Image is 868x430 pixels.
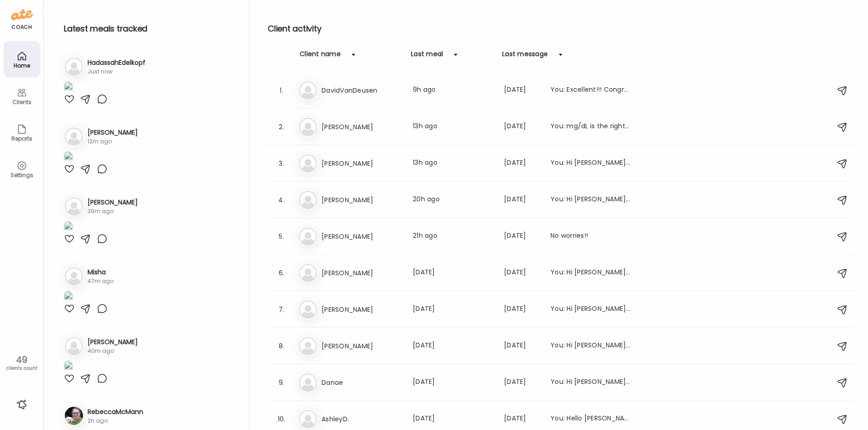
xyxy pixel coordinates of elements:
div: [DATE] [504,377,540,388]
div: No worries!! [551,231,631,242]
img: bg-avatar-default.svg [299,264,317,282]
div: [DATE] [504,85,540,96]
div: [DATE] [504,121,540,132]
div: Settings [5,172,38,178]
div: [DATE] [413,267,493,278]
div: 8. [276,341,287,351]
div: You: mg/dL is the right choice, I am not sure why it is giving me different numbers [551,121,631,132]
img: images%2Fh28tF6ozyeSEGWHCCSRnsdv3OBi2%2FyS1NNRhhPC3h5qvL2tnM%2FxZELfyledXCLu1y27D0X_1080 [64,221,73,233]
img: bg-avatar-default.svg [299,191,317,209]
div: 3. [276,158,287,169]
img: images%2F5KDqdEDx1vNTPAo8JHrXSOUdSd72%2FJRB3shtiyXNqgEPz8pmP%2FyAtL613tXFPz5Ga0pV3y_1080 [64,81,73,94]
div: coach [11,23,32,31]
div: 49 [3,354,40,365]
div: [DATE] [413,341,493,351]
div: Clients [5,99,38,105]
h3: [PERSON_NAME] [322,341,402,351]
img: bg-avatar-default.svg [65,58,83,76]
h2: Client activity [268,22,853,36]
img: bg-avatar-default.svg [65,267,83,285]
div: 9h ago [413,85,493,96]
h3: Misha [88,267,114,277]
img: images%2F3xVRt7y9apRwOMdhmMrJySvG6rf1%2FRbUj6e1rIpaFBWOjTlpB%2FU5JIzxWlLj3HEsPhQsnk_1080 [64,291,73,303]
h3: DavidVanDeusen [322,85,402,96]
div: You: Excellent!!! Congrats! [551,85,631,96]
div: [DATE] [504,414,540,425]
div: [DATE] [504,341,540,351]
img: avatars%2FXWdvvPCfw4Rjn9zWuSQRFuWDGYk2 [65,407,83,425]
img: images%2Fip99ljtmwDYLWjdYRTVxLbjdbSK2%2Fnbd00jqh9yTEs78YaJ6O%2FLATcQfbq94I3aYlGGtLg_1080 [64,151,73,163]
h3: [PERSON_NAME] [88,128,138,137]
div: 39m ago [88,207,138,215]
div: 5. [276,231,287,242]
h2: Latest meals tracked [64,22,234,36]
div: Last message [502,49,548,64]
div: 40m ago [88,347,138,355]
div: You: Hi [PERSON_NAME]! Just sending you a quick message to let you know that your data from the n... [551,377,631,388]
img: bg-avatar-default.svg [65,337,83,355]
h3: Danae [322,377,402,388]
div: Client name [300,49,341,64]
h3: [PERSON_NAME] [88,337,138,347]
div: You: Hi [PERSON_NAME]! Just sending a friendly reminder to take photos of your meals, thank you! [551,341,631,351]
img: bg-avatar-default.svg [299,154,317,173]
div: 10. [276,414,287,425]
div: [DATE] [504,194,540,205]
img: bg-avatar-default.svg [299,373,317,392]
div: You: Hi [PERSON_NAME], are you currently having one meal per day or is there a second meal? [551,194,631,205]
div: 2h ago [88,417,143,425]
img: bg-avatar-default.svg [299,337,317,355]
img: bg-avatar-default.svg [299,81,317,100]
div: You: Hello [PERSON_NAME], Just a reminder to send us pictures of your meals so we can give you fe... [551,414,631,425]
div: [DATE] [504,304,540,315]
div: 7. [276,304,287,315]
img: bg-avatar-default.svg [299,227,317,246]
div: Home [5,63,38,68]
img: images%2FaUaJOtuyhyYiMYRUAS5AgnZrxdF3%2FGgoYmeW5OqD707svFf4B%2FGbTP0QQzJuotg0DQZmOk_1080 [64,361,73,373]
div: 21h ago [413,231,493,242]
img: ate [11,7,33,22]
img: bg-avatar-default.svg [299,300,317,319]
div: 13h ago [413,121,493,132]
h3: [PERSON_NAME] [322,267,402,278]
div: 13h ago [413,158,493,169]
div: [DATE] [504,231,540,242]
div: [DATE] [413,304,493,315]
div: You: Hi [PERSON_NAME]! Just reaching out to touch base. If you would like to meet on Zoom, just g... [551,304,631,315]
div: [DATE] [504,158,540,169]
img: bg-avatar-default.svg [65,197,83,215]
h3: RebeccaMcMann [88,407,143,417]
div: [DATE] [413,414,493,425]
img: bg-avatar-default.svg [299,410,317,428]
div: 1. [276,85,287,96]
img: bg-avatar-default.svg [65,127,83,146]
div: 9. [276,377,287,388]
div: clients count [3,365,40,372]
div: You: Hi [PERSON_NAME], no it is not comparable. This bar is higher in protein and carbohydrates, ... [551,267,631,278]
div: 20h ago [413,194,493,205]
h3: AshleyD. [322,414,402,425]
div: 6. [276,267,287,278]
h3: [PERSON_NAME] [88,198,138,207]
h3: [PERSON_NAME] [322,194,402,205]
h3: [PERSON_NAME] [322,231,402,242]
div: 12m ago [88,137,138,146]
div: Just now [88,68,146,76]
img: bg-avatar-default.svg [299,118,317,136]
div: 2. [276,121,287,132]
h3: [PERSON_NAME] [322,304,402,315]
div: 4. [276,194,287,205]
div: [DATE] [413,377,493,388]
div: Last meal [411,49,443,64]
div: You: Hi [PERSON_NAME], I looked up the Elysium vitamins. Matter, which is the brain aging one, ha... [551,158,631,169]
h3: [PERSON_NAME] [322,158,402,169]
h3: HadassahEdelkopf [88,58,146,68]
h3: [PERSON_NAME] [322,121,402,132]
div: Reports [5,136,38,142]
div: [DATE] [504,267,540,278]
div: 47m ago [88,277,114,285]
